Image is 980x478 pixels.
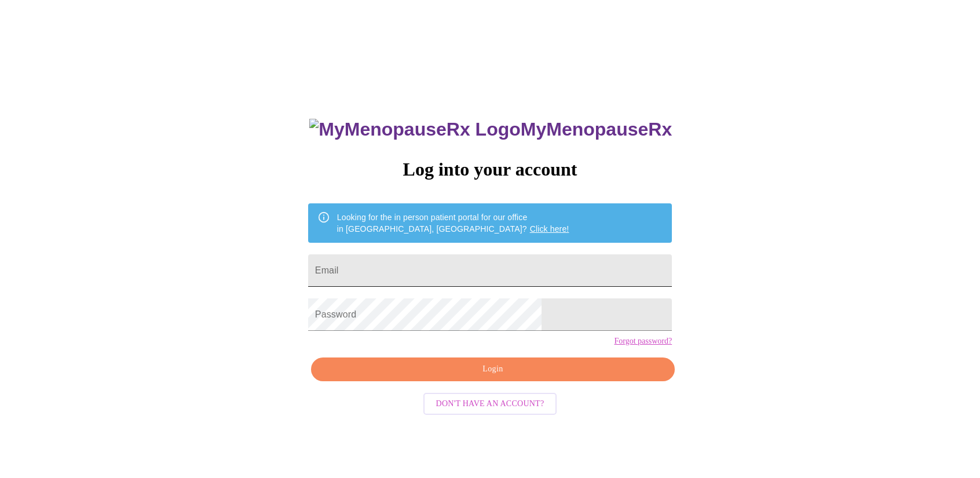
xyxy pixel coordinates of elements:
[423,393,557,415] button: Don't have an account?
[420,397,560,407] a: Don't have an account?
[311,357,675,381] button: Login
[614,337,672,346] a: Forgot password?
[324,362,661,377] span: Login
[337,207,569,239] div: Looking for the in person patient portal for our office in [GEOGRAPHIC_DATA], [GEOGRAPHIC_DATA]?
[530,224,569,233] a: Click here!
[436,397,544,411] span: Don't have an account?
[308,159,672,180] h3: Log into your account
[309,119,672,140] h3: MyMenopauseRx
[309,119,520,140] img: MyMenopauseRx Logo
